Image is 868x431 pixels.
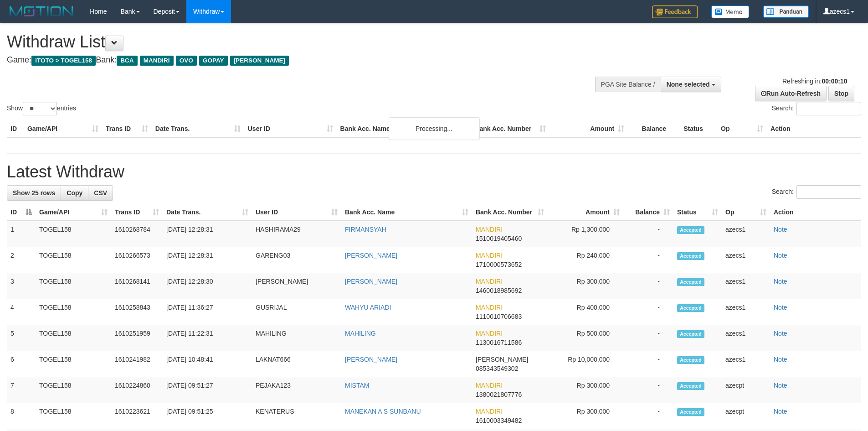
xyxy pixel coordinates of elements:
[623,221,673,247] td: -
[722,377,770,403] td: azecpt
[252,377,341,403] td: PEJAKA123
[677,408,704,416] span: Accepted
[7,163,861,181] h1: Latest Withdraw
[677,382,704,390] span: Accepted
[252,273,341,299] td: [PERSON_NAME]
[722,247,770,273] td: azecs1
[36,403,111,429] td: TOGEL158
[163,299,252,325] td: [DATE] 11:36:27
[822,78,847,85] strong: 00:00:10
[548,299,623,325] td: Rp 400,000
[548,403,623,429] td: Rp 300,000
[252,325,341,351] td: MAHILING
[252,247,341,273] td: GARENG03
[7,185,61,201] a: Show 25 rows
[722,273,770,299] td: azecs1
[774,304,787,311] a: Note
[7,377,36,403] td: 7
[36,377,111,403] td: TOGEL158
[476,391,522,398] span: Copy 1380021807776 to clipboard
[111,273,163,299] td: 1610268141
[677,330,704,338] span: Accepted
[345,304,391,311] a: WAHYU ARIADI
[140,56,174,66] span: MANDIRI
[677,304,704,312] span: Accepted
[23,102,57,115] select: Showentries
[163,247,252,273] td: [DATE] 12:28:31
[476,365,518,372] span: Copy 085343549302 to clipboard
[163,273,252,299] td: [DATE] 12:28:30
[548,247,623,273] td: Rp 240,000
[623,247,673,273] td: -
[94,189,107,197] span: CSV
[244,120,337,137] th: User ID
[345,330,376,337] a: MAHILING
[476,226,503,233] span: MANDIRI
[117,56,137,66] span: BCA
[774,408,787,415] a: Note
[677,252,704,260] span: Accepted
[345,382,369,389] a: MISTAM
[677,356,704,364] span: Accepted
[476,252,503,259] span: MANDIRI
[476,235,522,242] span: Copy 1510019405460 to clipboard
[163,377,252,403] td: [DATE] 09:51:27
[111,247,163,273] td: 1610266573
[623,299,673,325] td: -
[176,56,197,66] span: OVO
[337,120,472,137] th: Bank Acc. Name
[111,299,163,325] td: 1610258843
[111,325,163,351] td: 1610251959
[772,185,861,199] label: Search:
[755,86,827,101] a: Run Auto-Refresh
[7,204,36,221] th: ID: activate to sort column descending
[389,117,480,140] div: Processing...
[623,377,673,403] td: -
[252,221,341,247] td: HASHIRAMA29
[111,221,163,247] td: 1610268784
[230,56,289,66] span: [PERSON_NAME]
[717,120,767,137] th: Op
[476,417,522,424] span: Copy 1610003349482 to clipboard
[7,403,36,429] td: 8
[471,120,550,137] th: Bank Acc. Number
[36,351,111,377] td: TOGEL158
[476,261,522,268] span: Copy 1710000573652 to clipboard
[36,221,111,247] td: TOGEL158
[36,273,111,299] td: TOGEL158
[548,204,623,221] th: Amount: activate to sort column ascending
[548,351,623,377] td: Rp 10,000,000
[476,339,522,346] span: Copy 1130016711586 to clipboard
[548,377,623,403] td: Rp 300,000
[341,204,472,221] th: Bank Acc. Name: activate to sort column ascending
[476,356,528,363] span: [PERSON_NAME]
[163,204,252,221] th: Date Trans.: activate to sort column ascending
[345,226,386,233] a: FIRMANSYAH
[774,226,787,233] a: Note
[163,403,252,429] td: [DATE] 09:51:25
[595,77,661,92] div: PGA Site Balance /
[7,221,36,247] td: 1
[7,56,570,65] h4: Game: Bank:
[13,189,55,197] span: Show 25 rows
[548,325,623,351] td: Rp 500,000
[722,299,770,325] td: azecs1
[548,273,623,299] td: Rp 300,000
[102,120,152,137] th: Trans ID
[199,56,228,66] span: GOPAY
[7,102,76,115] label: Show entries
[36,325,111,351] td: TOGEL158
[550,120,628,137] th: Amount
[711,5,750,18] img: Button%20Memo.svg
[623,403,673,429] td: -
[111,403,163,429] td: 1610223621
[7,247,36,273] td: 2
[7,273,36,299] td: 3
[252,403,341,429] td: KENATERUS
[722,325,770,351] td: azecs1
[623,204,673,221] th: Balance: activate to sort column ascending
[36,247,111,273] td: TOGEL158
[548,221,623,247] td: Rp 1,300,000
[7,33,570,51] h1: Withdraw List
[111,377,163,403] td: 1610224860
